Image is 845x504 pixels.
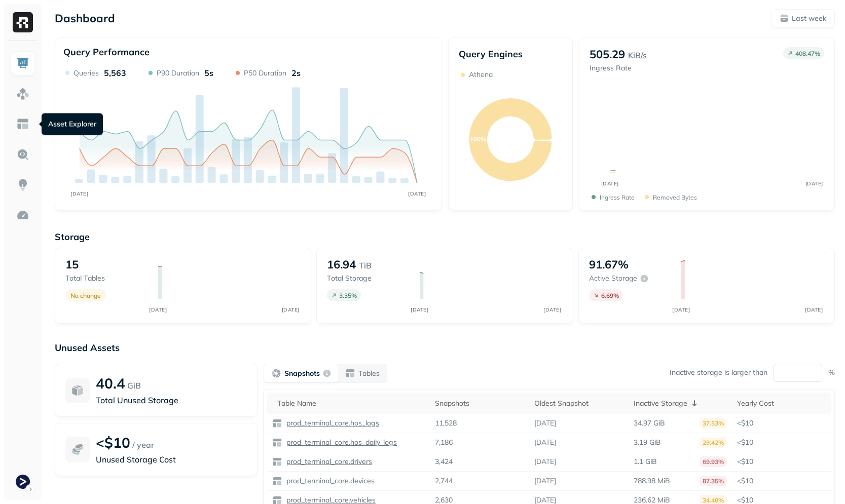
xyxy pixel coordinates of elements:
[435,438,453,447] p: 7,186
[358,369,380,378] p: Tables
[805,306,823,313] tspan: [DATE]
[282,306,300,313] tspan: [DATE]
[435,418,457,428] p: 11,528
[670,368,767,377] p: Inactive storage is larger than
[700,456,727,467] p: 69.93%
[634,476,670,486] p: 788.98 MiB
[628,49,647,61] p: KiB/s
[534,476,556,486] p: [DATE]
[828,368,835,377] p: %
[55,342,835,354] p: Unused Assets
[272,438,282,448] img: table
[700,476,727,486] p: 87.35%
[634,418,665,428] p: 34.97 GiB
[13,12,33,32] img: Ryft
[408,190,426,197] tspan: [DATE]
[16,87,29,100] img: Assets
[291,68,301,78] p: 2s
[601,292,619,299] p: 6.69 %
[589,274,637,283] p: Active storage
[74,68,99,78] p: Queries
[284,457,372,467] p: prod_terminal_core.drivers
[792,14,826,23] p: Last week
[534,399,623,408] div: Oldest Snapshot
[272,476,282,486] img: table
[55,11,115,25] p: Dashboard
[284,476,375,486] p: prod_terminal_core.devices
[70,292,101,299] p: No change
[737,418,826,428] p: <$10
[435,399,524,408] div: Snapshots
[411,306,428,313] tspan: [DATE]
[634,399,687,408] p: Inactive Storage
[534,418,556,428] p: [DATE]
[470,135,486,143] text: 100%
[282,438,397,447] a: prod_terminal_core.hos_daily_logs
[737,399,826,408] div: Yearly Cost
[590,47,625,61] p: 505.29
[435,476,453,486] p: 2,744
[272,418,282,429] img: table
[284,369,320,378] p: Snapshots
[737,476,826,486] p: <$10
[244,68,286,78] p: P50 Duration
[70,190,88,197] tspan: [DATE]
[284,438,397,447] p: prod_terminal_core.hos_daily_logs
[149,306,167,313] tspan: [DATE]
[55,231,835,243] p: Storage
[96,374,125,392] p: 40.4
[16,475,30,489] img: Terminal
[104,68,126,78] p: 5,563
[459,48,563,60] p: Query Engines
[132,439,154,451] p: / year
[282,418,379,428] a: prod_terminal_core.hos_logs
[359,259,372,272] p: TiB
[634,457,657,467] p: 1.1 GiB
[96,434,130,451] p: <$10
[16,209,29,222] img: Optimization
[339,292,357,299] p: 3.35 %
[590,63,647,73] p: Ingress Rate
[673,306,690,313] tspan: [DATE]
[601,180,619,187] tspan: [DATE]
[277,399,425,408] div: Table Name
[272,457,282,467] img: table
[16,148,29,161] img: Query Explorer
[96,394,247,406] p: Total Unused Storage
[795,50,820,57] p: 408.47 %
[65,274,148,283] p: Total tables
[653,193,697,201] p: Removed bytes
[589,257,629,272] p: 91.67%
[284,418,379,428] p: prod_terminal_core.hos_logs
[65,257,79,272] p: 15
[327,257,356,272] p: 16.94
[435,457,453,467] p: 3,424
[805,180,823,187] tspan: [DATE]
[327,274,410,283] p: Total storage
[700,437,727,448] p: 29.42%
[282,476,375,486] a: prod_terminal_core.devices
[700,418,727,429] p: 37.53%
[634,438,661,447] p: 3.19 GiB
[771,9,835,27] button: Last week
[600,193,635,201] p: Ingress Rate
[282,457,372,467] a: prod_terminal_core.drivers
[534,438,556,447] p: [DATE]
[737,438,826,447] p: <$10
[737,457,826,467] p: <$10
[543,306,561,313] tspan: [DATE]
[16,57,29,70] img: Dashboard
[534,457,556,467] p: [DATE]
[63,46,150,58] p: Query Performance
[204,68,213,78] p: 5s
[127,379,141,392] p: GiB
[157,68,199,78] p: P90 Duration
[42,113,103,135] div: Asset Explorer
[16,178,29,191] img: Insights
[96,453,247,466] p: Unused Storage Cost
[16,118,29,131] img: Asset Explorer
[469,70,493,80] p: Athena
